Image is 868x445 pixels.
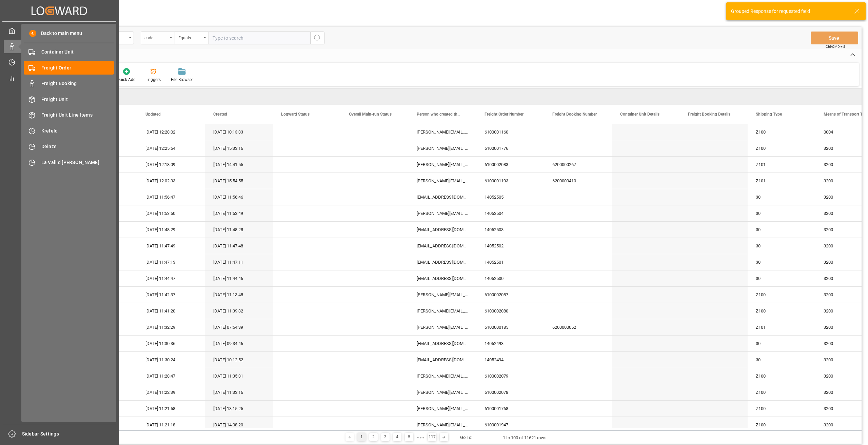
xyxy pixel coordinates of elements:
[811,32,858,44] button: Save
[41,143,114,150] span: Deinze
[41,112,114,119] span: Freight Unit Line Items
[476,336,544,351] div: 14052493
[137,401,205,417] div: [DATE] 11:21:58
[381,433,390,441] div: 3
[205,254,273,270] div: [DATE] 11:47:11
[748,368,815,384] div: Z100
[393,433,401,441] div: 4
[205,384,273,400] div: [DATE] 11:33:16
[137,140,205,156] div: [DATE] 12:25:54
[544,319,612,335] div: 6200000052
[24,108,114,122] a: Freight Unit Line Items
[145,112,161,117] span: Updated
[24,77,114,90] a: Freight Booking
[748,336,815,351] div: 30
[137,303,205,319] div: [DATE] 11:41:20
[409,157,476,173] div: [PERSON_NAME][EMAIL_ADDRESS][PERSON_NAME][DOMAIN_NAME]
[369,433,378,441] div: 2
[137,368,205,384] div: [DATE] 11:28:47
[731,8,848,15] div: Grouped Response for requested field
[205,303,273,319] div: [DATE] 11:39:32
[748,384,815,400] div: Z100
[409,140,476,156] div: [PERSON_NAME][EMAIL_ADDRESS][DOMAIN_NAME]
[24,61,114,74] a: Freight Order
[213,112,227,117] span: Created
[748,222,815,238] div: 30
[476,189,544,205] div: 14052505
[205,205,273,221] div: [DATE] 11:53:49
[476,368,544,384] div: 6100002079
[476,401,544,417] div: 6100001768
[409,222,476,238] div: [EMAIL_ADDRESS][DOMAIN_NAME]
[357,433,366,441] div: 1
[409,319,476,335] div: [PERSON_NAME][EMAIL_ADDRESS][PERSON_NAME][DOMAIN_NAME]
[205,173,273,189] div: [DATE] 15:54:55
[409,173,476,189] div: [PERSON_NAME][EMAIL_ADDRESS][DOMAIN_NAME]
[409,303,476,319] div: [PERSON_NAME][EMAIL_ADDRESS][DOMAIN_NAME]
[41,80,114,87] span: Freight Booking
[409,287,476,303] div: [PERSON_NAME][EMAIL_ADDRESS][DOMAIN_NAME]
[748,140,815,156] div: Z100
[417,435,424,440] div: ● ● ●
[476,238,544,254] div: 14052502
[4,71,115,84] a: My Reports
[485,112,524,117] span: Freight Order Number
[36,30,82,37] span: Back to main menu
[428,433,436,441] div: 117
[476,124,544,140] div: 6100001160
[748,303,815,319] div: Z100
[24,93,114,106] a: Freight Unit
[209,32,310,44] input: Type to search
[41,48,114,56] span: Container Unit
[146,77,161,83] div: Triggers
[409,124,476,140] div: [PERSON_NAME][EMAIL_ADDRESS][PERSON_NAME][DOMAIN_NAME]
[41,96,114,103] span: Freight Unit
[476,417,544,433] div: 6100001947
[205,157,273,173] div: [DATE] 14:41:55
[409,417,476,433] div: [PERSON_NAME][EMAIL_ADDRESS][DOMAIN_NAME]
[748,270,815,286] div: 30
[409,352,476,368] div: [EMAIL_ADDRESS][DOMAIN_NAME]
[205,238,273,254] div: [DATE] 11:47:48
[748,417,815,433] div: Z100
[137,270,205,286] div: [DATE] 11:44:47
[137,254,205,270] div: [DATE] 11:47:13
[748,173,815,189] div: Z101
[476,173,544,189] div: 6100001193
[175,32,209,44] button: open menu
[205,417,273,433] div: [DATE] 14:08:20
[137,222,205,238] div: [DATE] 11:48:29
[748,287,815,303] div: Z100
[409,238,476,254] div: [EMAIL_ADDRESS][DOMAIN_NAME]
[349,112,392,117] span: Overall Main-run Status
[24,156,114,169] a: La Vall d [PERSON_NAME]
[748,238,815,254] div: 30
[620,112,659,117] span: Container Unit Details
[41,159,114,166] span: La Vall d [PERSON_NAME]
[476,140,544,156] div: 6100001776
[171,77,193,83] div: File Browser
[310,32,324,44] button: search button
[756,112,782,117] span: Shipping Type
[137,352,205,368] div: [DATE] 11:30:24
[205,140,273,156] div: [DATE] 15:33:16
[409,401,476,417] div: [PERSON_NAME][EMAIL_ADDRESS][DOMAIN_NAME]
[137,124,205,140] div: [DATE] 12:28:02
[24,124,114,137] a: Krefeld
[409,384,476,400] div: [PERSON_NAME][EMAIL_ADDRESS][DOMAIN_NAME]
[24,45,114,59] a: Container Unit
[688,112,730,117] span: Freight Booking Details
[544,157,612,173] div: 6200000267
[460,434,472,441] div: Go To:
[417,112,462,117] span: Person who created the Object Mail Address
[826,44,845,49] span: Ctrl/CMD + S
[281,112,310,117] span: Logward Status
[409,254,476,270] div: [EMAIL_ADDRESS][DOMAIN_NAME]
[748,189,815,205] div: 30
[405,433,413,441] div: 5
[748,205,815,221] div: 30
[137,417,205,433] div: [DATE] 11:21:18
[476,205,544,221] div: 14052504
[205,401,273,417] div: [DATE] 13:15:25
[476,157,544,173] div: 6100002083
